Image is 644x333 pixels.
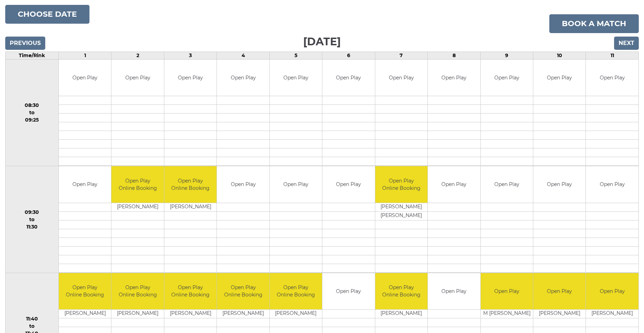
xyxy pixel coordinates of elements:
td: Open Play [481,60,533,96]
td: Open Play [322,60,375,96]
td: Open Play [322,166,375,203]
td: 2 [111,52,164,59]
td: [PERSON_NAME] [375,310,427,318]
td: 4 [217,52,269,59]
td: Open Play [586,60,638,96]
td: Time/Rink [6,52,59,59]
td: 3 [164,52,217,59]
td: Open Play [428,273,480,310]
td: [PERSON_NAME] [111,310,164,318]
td: 08:30 to 09:25 [6,59,59,166]
td: Open Play [375,60,427,96]
td: 5 [269,52,322,59]
td: Open Play [533,166,586,203]
td: Open Play Online Booking [375,166,427,203]
input: Previous [5,37,45,50]
td: 1 [58,52,111,59]
td: Open Play [59,166,111,203]
td: 6 [322,52,375,59]
td: M [PERSON_NAME] [481,310,533,318]
td: Open Play [428,166,480,203]
td: [PERSON_NAME] [375,211,427,220]
td: [PERSON_NAME] [164,310,217,318]
td: [PERSON_NAME] [270,310,322,318]
td: Open Play Online Booking [164,273,217,310]
td: Open Play [428,60,480,96]
td: Open Play Online Booking [111,166,164,203]
td: Open Play [533,60,586,96]
td: Open Play [270,60,322,96]
td: [PERSON_NAME] [533,310,586,318]
input: Next [614,37,639,50]
td: Open Play Online Booking [217,273,269,310]
a: Book a match [549,14,639,33]
td: Open Play [270,166,322,203]
td: Open Play [586,273,638,310]
td: Open Play [533,273,586,310]
td: Open Play [586,166,638,203]
td: Open Play [481,166,533,203]
td: 9 [480,52,533,59]
td: Open Play Online Booking [375,273,427,310]
td: 8 [428,52,480,59]
td: [PERSON_NAME] [164,203,217,211]
button: Choose date [5,5,89,24]
td: [PERSON_NAME] [586,310,638,318]
td: Open Play [481,273,533,310]
td: Open Play [322,273,375,310]
td: Open Play [217,60,269,96]
td: Open Play [59,60,111,96]
td: Open Play [164,60,217,96]
td: [PERSON_NAME] [217,310,269,318]
td: 7 [375,52,427,59]
td: Open Play Online Booking [59,273,111,310]
td: Open Play Online Booking [164,166,217,203]
td: [PERSON_NAME] [375,203,427,211]
td: Open Play [111,60,164,96]
td: Open Play Online Booking [111,273,164,310]
td: 10 [533,52,586,59]
td: 09:30 to 11:30 [6,166,59,273]
td: [PERSON_NAME] [59,310,111,318]
td: 11 [586,52,639,59]
td: Open Play Online Booking [270,273,322,310]
td: Open Play [217,166,269,203]
td: [PERSON_NAME] [111,203,164,211]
